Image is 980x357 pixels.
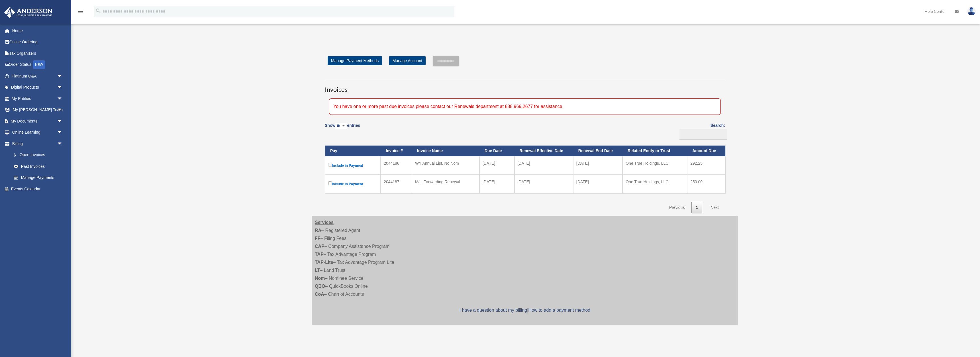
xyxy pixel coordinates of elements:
th: Renewal Effective Date: activate to sort column ascending [514,146,573,156]
strong: Nom [315,276,325,281]
span: arrow_drop_down [57,127,68,138]
span: arrow_drop_down [57,115,68,127]
label: Search: [677,122,725,140]
a: My [PERSON_NAME] Teamarrow_drop_down [4,104,71,116]
input: Include in Payment [328,181,332,185]
a: Next [706,202,723,213]
a: Tax Organizers [4,48,71,59]
a: Online Learningarrow_drop_down [4,127,71,138]
a: How to add a payment method [528,308,590,313]
input: Include in Payment [328,163,332,167]
i: search [95,8,101,14]
select: Showentries [335,123,347,129]
strong: CAP [315,244,324,249]
td: 2044187 [381,175,412,193]
a: Events Calendar [4,183,71,195]
a: Billingarrow_drop_down [4,138,68,149]
th: Due Date: activate to sort column ascending [479,146,514,156]
th: Invoice Name: activate to sort column ascending [412,146,479,156]
a: Home [4,25,71,36]
div: You have one or more past due invoices please contact our Renewals department at 888.969.2677 for... [329,98,721,115]
td: 292.25 [687,156,725,175]
td: [DATE] [479,156,514,175]
td: [DATE] [479,175,514,193]
span: $ [17,152,20,159]
td: [DATE] [514,175,573,193]
span: arrow_drop_down [57,70,68,82]
label: Include in Payment [328,162,377,169]
th: Invoice #: activate to sort column ascending [381,146,412,156]
a: My Entitiesarrow_drop_down [4,93,71,104]
td: [DATE] [514,156,573,175]
strong: TAP-Lite [315,260,333,265]
th: Renewal End Date: activate to sort column ascending [573,146,622,156]
strong: QBO [315,284,325,289]
a: Order StatusNEW [4,59,71,71]
div: – Registered Agent – Filing Fees – Company Assistance Program – Tax Advantage Program – Tax Advan... [312,216,738,325]
img: Anderson Advisors Platinum Portal [3,7,54,18]
span: arrow_drop_down [57,93,68,105]
td: One True Holdings, LLC [622,175,687,193]
td: [DATE] [573,156,622,175]
div: Mail Forwarding Renewal [415,178,476,186]
a: Online Ordering [4,36,71,48]
a: My Documentsarrow_drop_down [4,115,71,127]
td: [DATE] [573,175,622,193]
a: 1 [691,202,702,213]
strong: RA [315,228,321,233]
a: menu [77,10,84,15]
a: Manage Account [389,56,426,65]
strong: TAP [315,252,324,257]
th: Related Entity or Trust: activate to sort column ascending [622,146,687,156]
a: Platinum Q&Aarrow_drop_down [4,70,71,82]
i: menu [77,8,84,15]
span: arrow_drop_down [57,82,68,93]
span: arrow_drop_down [57,104,68,116]
label: Include in Payment [328,180,377,187]
strong: FF [315,236,320,241]
h3: Invoices [325,80,725,94]
label: Show entries [325,122,360,135]
strong: LT [315,268,320,273]
span: arrow_drop_down [57,138,68,150]
td: 2044186 [381,156,412,175]
div: WY Annual List, No Nom [415,159,476,167]
strong: Services [315,220,334,225]
td: One True Holdings, LLC [622,156,687,175]
a: Past Invoices [8,161,68,172]
a: $Open Invoices [8,149,66,161]
a: Manage Payments [8,172,68,183]
th: Pay: activate to sort column descending [325,146,381,156]
a: Digital Productsarrow_drop_down [4,82,71,93]
strong: CoA [315,292,324,297]
p: | [315,306,735,314]
img: User Pic [967,7,976,15]
input: Search: [679,129,727,140]
a: Manage Payment Methods [328,56,382,65]
td: 250.00 [687,175,725,193]
a: Previous [665,202,689,213]
a: I have a question about my billing [460,308,527,313]
th: Amount Due: activate to sort column ascending [687,146,725,156]
div: NEW [33,60,45,69]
